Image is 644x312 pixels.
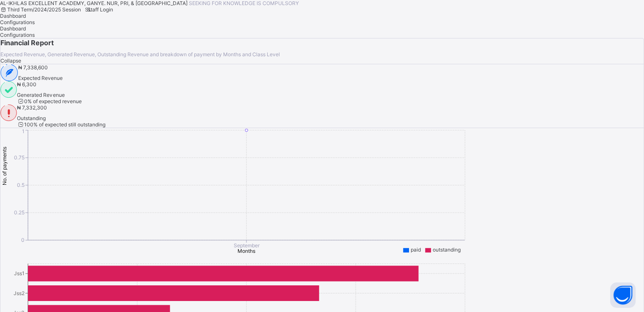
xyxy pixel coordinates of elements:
[0,104,17,121] img: outstanding-1.146d663e52f09953f639664a84e30106.svg
[14,270,25,276] tspan: Jss1
[1,147,8,185] tspan: No. of payments
[87,6,113,13] span: Staff Login
[433,246,461,253] span: outstanding
[85,6,91,13] span: SL
[22,128,25,134] tspan: 1
[17,182,25,188] tspan: 0.5
[234,242,260,249] tspan: September
[14,154,25,161] tspan: 0.75
[21,237,25,243] tspan: 0
[18,64,48,71] span: ₦ 7,338,600
[17,98,82,104] span: 0 % of expected revenue
[0,51,280,57] span: Expected Revenue, Generated Revenue, Outstanding Revenue and breakdown of payment by Months and C...
[14,290,25,296] tspan: Jss2
[0,38,644,47] span: Financial Report
[610,282,636,308] button: Open asap
[18,75,63,81] span: Expected Revenue
[0,57,21,64] span: Collapse
[0,81,17,98] img: paid-1.3eb1404cbcb1d3b736510a26bbfa3ccb.svg
[411,246,421,253] span: paid
[17,121,105,128] span: 100 % of expected still outstanding
[17,81,36,88] span: ₦ 6,300
[17,115,105,121] span: Outstanding
[0,64,18,81] img: expected-2.4343d3e9d0c965b919479240f3db56ac.svg
[17,92,82,98] span: Generated Revenue
[17,104,47,111] span: ₦ 7,332,300
[14,209,25,216] tspan: 0.25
